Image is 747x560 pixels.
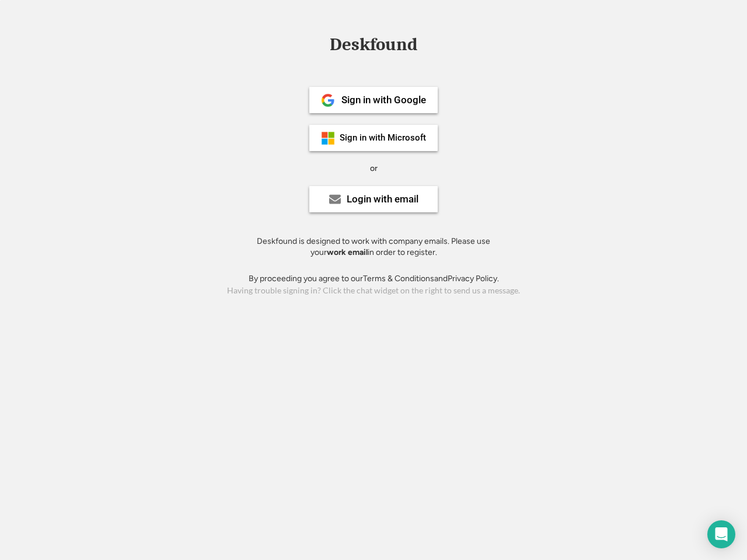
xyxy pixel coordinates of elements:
a: Terms & Conditions [363,274,434,283]
div: Deskfound is designed to work with company emails. Please use your in order to register. [242,236,505,258]
img: 1024px-Google__G__Logo.svg.png [321,93,335,107]
div: Login with email [347,194,418,204]
div: Sign in with Google [341,95,426,105]
strong: work email [327,247,368,257]
img: ms-symbollockup_mssymbol_19.png [321,131,335,145]
div: Sign in with Microsoft [340,134,426,142]
div: or [370,163,378,174]
div: Deskfound [324,36,423,54]
div: Open Intercom Messenger [707,520,735,548]
a: Privacy Policy. [448,274,499,283]
div: By proceeding you agree to our and [249,273,499,285]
